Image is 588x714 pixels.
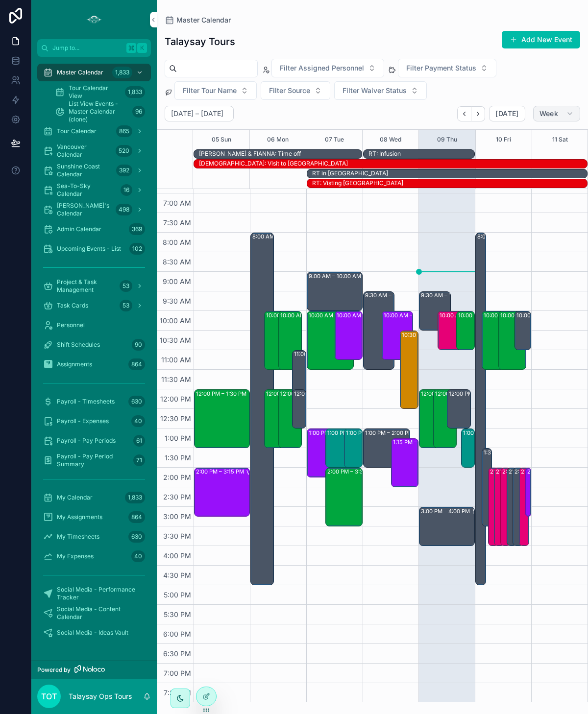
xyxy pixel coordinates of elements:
div: 2:00 PM – 4:00 PM [496,468,547,476]
div: 1:00 PM – 2:15 PM [307,429,338,477]
span: 4:30 PM [161,571,194,579]
div: 10:00 AM – 11:30 AM [500,311,557,319]
img: App logo [86,12,102,27]
div: 9:30 AM – 10:30 AM [421,291,476,299]
span: 11:30 AM [159,375,194,383]
div: RT: Infusion [368,150,401,158]
span: Master Calendar [57,69,103,76]
div: 1:00 PM – 2:00 PM [346,429,396,437]
a: Tour Calendar865 [37,122,151,140]
div: 2:00 PM – 4:00 PM [509,468,560,476]
div: 11:00 AM – 12:30 PM [294,350,350,358]
a: Payroll - Timesheets630 [37,393,151,410]
span: Filter Waiver Status [343,86,407,95]
div: 40 [131,550,145,562]
div: 2:00 PM – 4:00 PM [513,468,523,546]
div: 1:00 PM – 2:00 PM [364,429,410,467]
div: 10:00 AM – 11:30 AM [309,311,365,319]
div: 630 [128,531,145,543]
div: 10:00 AM – 11:30 AM [482,311,509,369]
div: 102 [129,243,145,255]
div: 1:15 PM – 2:30 PM [393,438,442,446]
div: 10:00 AM – 11:15 AM [382,311,413,359]
span: 7:00 PM [161,669,194,677]
div: BLYTHE & FIANNA: Time off [199,149,301,158]
span: Filter Assigned Personnel [280,63,364,73]
div: 10:00 AM – 11:30 AM [265,311,287,369]
div: 10:00 AM – 11:15 AM [384,311,439,319]
div: 2:00 PM – 4:00 PM [514,468,566,476]
span: 2:00 PM [161,473,194,481]
a: Project & Task Management53 [37,277,151,295]
div: 2:00 PM – 3:30 PM [326,468,362,526]
div: 10:00 AM – 11:00 AM [516,311,573,319]
div: 8:00 AM – 5:00 PM [252,233,304,240]
span: List View Events - Master Calendar (clone) [69,100,128,123]
div: 12:00 PM – 1:30 PM [280,390,333,398]
a: My Calendar1,833 [37,489,151,506]
span: Sea-To-Sky Calendar [57,182,117,198]
div: 12:00 PM – 1:30 PM [421,390,474,398]
span: Payroll - Pay Period Summary [57,452,129,468]
button: Jump to...K [37,39,151,57]
button: [DATE] [489,106,525,121]
div: 1:00 PM – 2:00 PM [327,429,378,437]
a: List View Events - Master Calendar (clone)96 [49,103,151,120]
div: 2:00 PM – 4:00 PM [489,468,498,546]
div: scrollable content [31,57,157,654]
a: Admin Calendar369 [37,220,151,238]
span: Filter Tour Name [183,86,237,95]
span: 6:00 PM [161,630,194,638]
a: Task Cards53 [37,297,151,314]
div: 1:30 PM – 3:30 PM [484,449,534,456]
span: Tour Calendar [57,127,97,135]
span: Admin Calendar [57,225,101,233]
span: My Assignments [57,513,102,521]
div: 2:00 PM – 4:00 PM [519,468,529,546]
button: 11 Sat [552,130,568,149]
span: 7:00 AM [161,199,194,207]
span: 6:30 PM [161,649,194,658]
span: Master Calendar [176,15,231,25]
div: 2:00 PM – 4:00 PM [507,468,517,546]
a: Shift Schedules90 [37,336,151,354]
a: Social Media - Ideas Vault [37,624,151,642]
div: 96 [132,106,145,118]
div: 1:00 PM – 2:15 PM [309,429,358,437]
a: Master Calendar1,833 [37,64,151,81]
div: 3:00 PM – 4:00 PMManagement Calendar Review [419,507,474,546]
div: 12:00 PM – 1:30 PM [435,390,488,398]
div: 1:00 PM – 2:00 PM [463,429,514,437]
a: Powered by [31,661,157,679]
div: 1,833 [125,86,145,98]
span: [PERSON_NAME]'s Calendar [57,202,112,217]
span: Sunshine Coast Calendar [57,163,112,178]
button: 10 Fri [496,130,511,149]
div: 53 [120,300,132,311]
button: 05 Sun [212,130,231,149]
span: 11:00 AM [159,356,194,364]
span: 9:00 AM [160,277,194,286]
div: 2:00 PM – 3:15 PM [526,468,531,516]
div: 520 [116,145,132,157]
div: 08 Wed [380,130,401,149]
div: 10:00 AM – 11:00 AM [440,311,496,319]
span: Tour Calendar View [69,84,121,100]
div: VAN: [GEOGRAPHIC_DATA][PERSON_NAME] (1) [PERSON_NAME], TW:PDNY-XKZN [246,469,299,476]
button: Select Button [398,59,496,77]
button: 06 Mon [267,130,289,149]
div: 2:00 PM – 3:30 PM [327,468,379,476]
span: 3:00 PM [161,512,194,521]
span: 9:30 AM [160,297,194,305]
div: 392 [116,165,132,176]
button: Select Button [261,81,330,100]
div: 10:00 AM – 11:30 AM [279,311,301,369]
span: My Calendar [57,494,93,501]
button: 09 Thu [437,130,457,149]
div: 53 [120,280,132,292]
div: 1,833 [112,67,132,78]
div: RT: Visting [GEOGRAPHIC_DATA] [312,179,403,187]
div: 12:00 PM – 1:30 PM [266,390,319,398]
div: 9:30 AM – 11:30 AM [365,291,419,299]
